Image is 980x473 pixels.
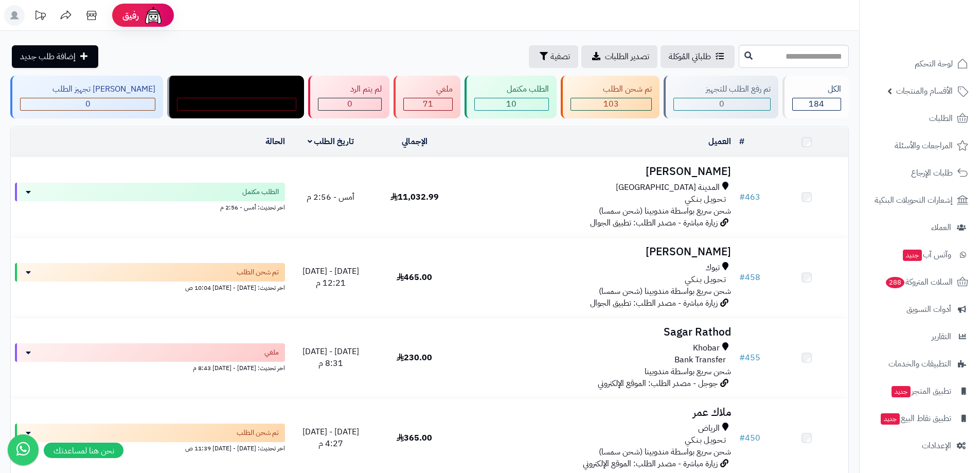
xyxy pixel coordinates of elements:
span: أمس - 2:56 م [307,191,354,203]
a: أدوات التسويق [866,297,974,322]
a: #450 [739,432,760,444]
a: الإجمالي [402,135,427,148]
img: logo-2.png [910,29,970,50]
span: تبوك [705,262,720,274]
span: [DATE] - [DATE] 4:27 م [302,426,359,450]
span: التطبيقات والخدمات [888,357,951,371]
span: تطبيق المتجر [890,384,951,398]
span: شحن سريع بواسطة مندوبينا (شحن سمسا) [599,446,731,458]
div: 0 [21,98,155,110]
a: تم شحن الطلب 103 [559,76,662,118]
div: 0 [318,98,381,110]
span: 103 [603,98,619,110]
span: Khobar [693,342,720,354]
span: 365.00 [397,432,432,444]
a: مندوب توصيل داخل الرياض 0 [165,76,306,118]
div: اخر تحديث: [DATE] - [DATE] 8:43 م [15,362,285,373]
span: جديد [903,250,922,261]
span: تم شحن الطلب [237,428,279,438]
div: اخر تحديث: [DATE] - [DATE] 11:39 ص [15,442,285,453]
span: جديد [881,413,900,425]
span: Bank Transfer [674,354,726,366]
a: العميل [708,135,731,148]
div: 10 [475,98,548,110]
span: [DATE] - [DATE] 8:31 م [302,345,359,370]
span: 0 [347,98,352,110]
a: تاريخ الطلب [308,135,354,148]
span: إشعارات التحويلات البنكية [875,193,953,207]
a: لم يتم الرد 0 [306,76,391,118]
span: زيارة مباشرة - مصدر الطلب: الموقع الإلكتروني [583,458,718,470]
span: طلبات الإرجاع [911,166,953,180]
a: تطبيق المتجرجديد [866,379,974,404]
a: [PERSON_NAME] تجهيز الطلب 0 [8,76,165,118]
span: ملغي [264,347,279,358]
div: 103 [571,98,651,110]
span: 230.00 [397,352,432,364]
span: شحن سريع بواسطة مندوبينا [645,365,731,378]
span: الإعدادات [922,439,951,453]
a: ملغي 71 [391,76,462,118]
h3: ملاك عمر [460,407,731,418]
span: شحن سريع بواسطة مندوبينا (شحن سمسا) [599,205,731,217]
a: التقارير [866,324,974,349]
div: 0 [177,98,296,110]
a: التطبيقات والخدمات [866,352,974,376]
span: العملاء [931,220,951,235]
h3: [PERSON_NAME] [460,246,731,258]
a: لوحة التحكم [866,51,974,76]
span: أدوات التسويق [906,302,951,317]
span: المراجعات والأسئلة [895,138,953,153]
span: رفيق [122,9,139,22]
a: الطلب مكتمل 10 [462,76,559,118]
span: # [739,432,745,444]
span: 184 [809,98,824,110]
span: زيارة مباشرة - مصدر الطلب: تطبيق الجوال [590,217,718,229]
span: الطلبات [929,111,953,126]
a: المراجعات والأسئلة [866,133,974,158]
a: #455 [739,352,760,364]
span: وآتس آب [902,248,951,262]
span: السلات المتروكة [885,275,953,289]
img: ai-face.png [143,5,164,26]
a: الحالة [265,135,285,148]
a: الإعدادات [866,433,974,458]
div: لم يتم الرد [318,83,382,95]
a: طلباتي المُوكلة [661,45,735,68]
div: ملغي [403,83,452,95]
span: تصدير الطلبات [605,50,649,63]
h3: Sagar Rathod [460,326,731,338]
a: السلات المتروكة288 [866,270,974,294]
span: 0 [719,98,724,110]
span: 71 [423,98,433,110]
a: تطبيق نقاط البيعجديد [866,406,974,431]
div: تم رفع الطلب للتجهيز [673,83,771,95]
span: # [739,271,745,284]
span: إضافة طلب جديد [20,50,76,63]
a: #458 [739,271,760,284]
div: اخر تحديث: أمس - 2:56 م [15,201,285,212]
a: # [739,135,744,148]
span: 11,032.99 [390,191,439,203]
a: #463 [739,191,760,203]
h3: [PERSON_NAME] [460,166,731,178]
a: تصدير الطلبات [581,45,657,68]
a: العملاء [866,215,974,240]
a: الكل184 [780,76,851,118]
span: 0 [234,98,239,110]
span: # [739,352,745,364]
a: الطلبات [866,106,974,131]
span: المدينة [GEOGRAPHIC_DATA] [616,182,720,194]
span: [DATE] - [DATE] 12:21 م [302,265,359,289]
a: طلبات الإرجاع [866,161,974,185]
span: زيارة مباشرة - مصدر الطلب: تطبيق الجوال [590,297,718,309]
div: الطلب مكتمل [474,83,549,95]
div: اخر تحديث: [DATE] - [DATE] 10:04 ص [15,282,285,292]
span: تـحـويـل بـنـكـي [685,194,726,205]
a: وآتس آبجديد [866,242,974,267]
div: [PERSON_NAME] تجهيز الطلب [20,83,155,95]
span: 0 [85,98,91,110]
span: # [739,191,745,203]
a: تم رفع الطلب للتجهيز 0 [662,76,780,118]
a: إشعارات التحويلات البنكية [866,188,974,213]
